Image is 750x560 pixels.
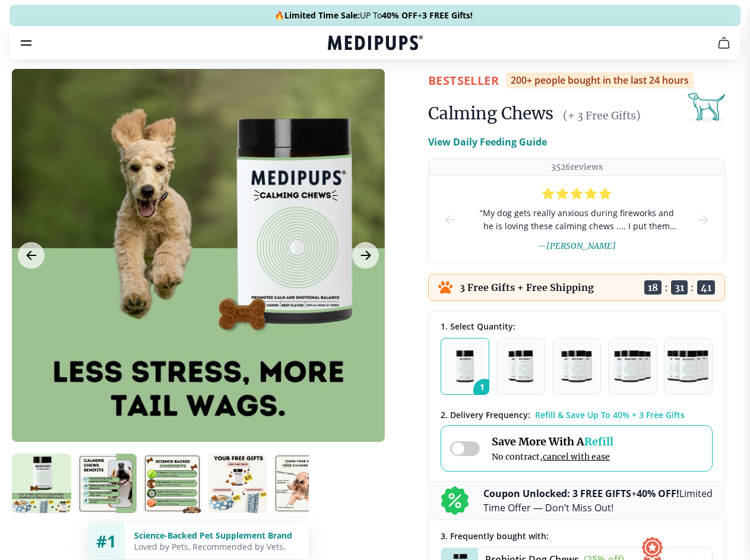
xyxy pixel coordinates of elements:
[492,451,613,462] span: No contract,
[460,281,594,293] p: 3 Free Gifts + Free Shipping
[274,10,473,21] span: 🔥 UP To +
[441,409,530,420] span: 2 . Delivery Frequency:
[671,280,688,295] span: 31
[96,530,116,552] span: #1
[551,162,603,173] p: 3526 reviews
[561,350,592,382] img: Pack of 3 - Natural Dog Supplements
[443,176,457,264] button: prev-slide
[208,454,267,513] img: Calming Chews | Natural Dog Supplements
[428,103,553,124] h1: Calming Chews
[143,454,202,513] img: Calming Chews | Natural Dog Supplements
[77,454,137,513] img: Calming Chews | Natural Dog Supplements
[19,36,33,50] button: burger-menu
[667,350,710,382] img: Pack of 5 - Natural Dog Supplements
[18,242,45,269] button: Previous Image
[584,435,613,448] span: Refill
[563,109,641,122] span: (+ 3 Free Gifts)
[483,487,631,500] b: Coupon Unlocked: 3 FREE GIFTS
[492,435,613,448] span: Save More With A
[710,29,738,57] button: cart
[506,72,694,88] div: 200+ people bought in the last 24 hours
[12,454,71,513] img: Calming Chews | Natural Dog Supplements
[691,281,694,293] span: :
[508,350,533,382] img: Pack of 2 - Natural Dog Supplements
[441,530,549,542] span: 3 . Frequently bought with:
[428,135,547,149] p: View Daily Feeding Guide
[476,207,677,233] span: “ My dog gets really anxious during fireworks and he is loving these calming chews .... I put the...
[537,241,616,251] span: — [PERSON_NAME]
[543,451,610,462] span: cancel with ease
[664,281,668,293] span: :
[428,72,499,88] span: BestSeller
[441,321,713,332] div: 1. Select Quantity:
[352,242,379,269] button: Next Image
[644,280,662,295] span: 18
[328,34,423,54] a: Medipups
[134,530,299,541] div: Science-Backed Pet Supplement Brand
[696,176,710,264] button: next-slide
[473,379,496,401] span: 1
[614,350,650,382] img: Pack of 4 - Natural Dog Supplements
[134,541,299,552] div: Loved by Pets, Recommended by Vets.
[441,338,489,395] button: 1
[456,350,474,382] img: Pack of 1 - Natural Dog Supplements
[697,280,715,295] span: 41
[273,454,333,513] img: Calming Chews | Natural Dog Supplements
[483,486,713,515] p: + Limited Time Offer — Don’t Miss Out!
[535,409,685,420] span: Refill & Save Up To 40% + 3 Free Gifts
[637,487,679,500] b: 40% OFF!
